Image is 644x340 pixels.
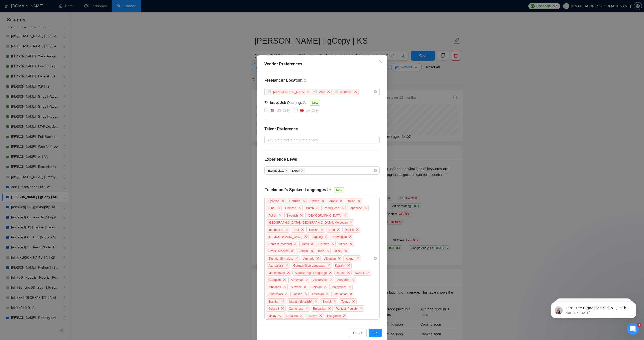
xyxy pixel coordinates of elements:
[268,228,283,231] span: Indonesian
[295,271,327,274] span: Spanish Sign Language
[268,278,281,282] span: Georgian
[268,285,281,289] span: Afrikaans
[297,205,302,211] span: close
[363,205,368,211] span: close
[342,313,347,318] span: close
[268,307,279,310] span: Gujarati
[348,220,354,225] span: close
[291,278,303,282] span: Armenian
[276,205,281,211] span: close
[327,306,332,311] span: close
[351,299,356,304] span: close
[348,241,354,247] span: close
[268,314,276,317] span: Malay
[264,77,380,83] h4: Freelancer Location
[289,199,300,203] span: German
[302,242,309,246] span: Tamil
[348,291,354,297] span: close
[268,235,302,239] span: [DEMOGRAPHIC_DATA]
[328,277,334,282] span: close
[374,257,377,260] span: close-circle
[325,248,330,254] span: close
[637,323,641,327] span: 8
[315,205,320,211] span: close
[345,228,354,231] span: Danish
[347,199,355,203] span: Italian
[320,198,326,204] span: close
[313,307,326,310] span: Bulgarian
[329,199,338,203] span: Arabic
[298,313,304,318] span: close
[328,270,333,275] span: close
[289,300,313,303] span: Marathi (Marāṭhī)
[337,278,349,282] span: Kannada
[307,314,317,317] span: Finnish
[332,235,347,239] span: Norwegian
[334,292,347,296] span: Lithuanian
[268,249,289,253] span: Greek, Modern
[268,300,279,303] span: Bosnian
[315,256,320,261] span: close
[349,329,367,337] button: Reset
[347,284,352,290] span: close
[337,271,345,274] span: Nepali
[319,227,325,232] span: close
[264,156,297,162] h4: Experience Level
[287,214,298,217] span: Swedish
[373,330,378,336] span: OK
[309,228,318,231] span: Turkish
[324,206,339,210] span: Portuguese
[294,256,300,261] span: close
[277,212,283,218] span: close
[318,249,324,253] span: Irish
[281,277,287,282] span: close
[355,227,360,232] span: close
[336,227,341,232] span: close
[342,212,348,218] span: close
[273,90,305,94] span: [GEOGRAPHIC_DATA]
[298,249,308,253] span: Bengali
[309,241,315,247] span: close
[355,271,365,274] span: Swahili
[284,291,289,297] span: close
[284,227,290,232] span: close
[306,206,314,210] span: Dutch
[318,242,329,246] span: Serbian
[293,241,298,247] span: close
[268,199,279,203] span: Spanish
[346,263,351,268] span: close
[337,256,342,261] span: close
[332,285,346,289] span: Malayalam
[340,205,345,211] span: close
[299,212,304,218] span: close
[323,284,328,290] span: close
[336,307,358,310] span: Panjabi, Punjabi
[374,169,377,172] span: close-circle
[304,306,310,311] span: close
[334,187,344,193] span: New
[303,100,307,104] span: question-circle
[346,270,351,275] span: close
[268,242,292,246] span: Hebrew (modern)
[327,314,341,317] span: Hungarian
[350,277,356,282] span: close
[310,199,319,203] span: French
[271,109,274,112] img: 🇺🇸
[300,109,304,112] img: 🇬🇧
[268,257,293,260] span: Sinhala, Sinhalese
[338,198,344,204] span: close
[304,78,308,82] span: question-circle
[280,306,285,311] span: close
[312,235,323,239] span: Tagalog
[334,249,342,253] span: Uzbek
[335,264,345,267] span: Kazakh
[327,188,331,192] span: question-circle
[374,90,377,93] span: close-circle
[330,241,335,247] span: close
[348,234,353,239] span: close
[355,256,361,261] span: close
[326,263,332,268] span: close
[308,214,341,217] span: [DEMOGRAPHIC_DATA]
